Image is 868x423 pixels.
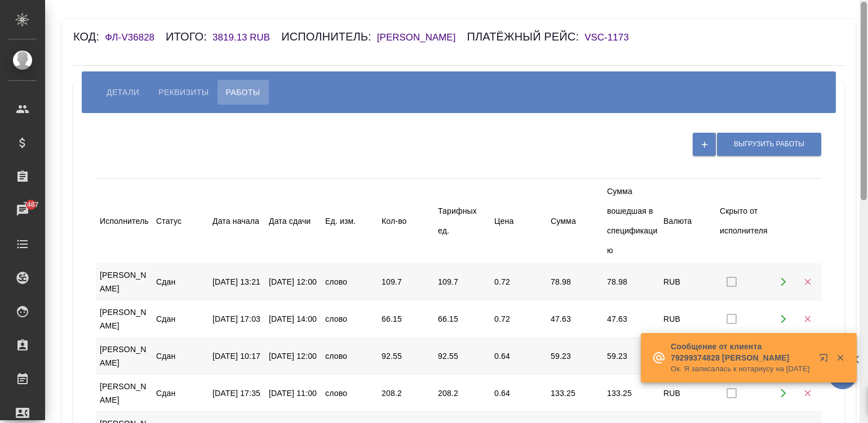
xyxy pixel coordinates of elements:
div: Сдан [153,382,210,404]
div: слово [322,271,379,292]
span: 7467 [16,199,45,210]
button: Открыть [772,307,795,330]
span: Работы [226,85,260,99]
h6: [PERSON_NAME] [377,32,467,43]
div: 66.15 [435,308,491,330]
div: слово [322,308,379,330]
div: Ед. изм. [325,211,376,231]
h6: VSC-1173 [584,32,640,43]
div: [DATE] 14:00 [266,308,322,330]
a: 7467 [3,196,42,224]
div: слово [322,345,379,367]
div: [DATE] 10:17 [210,345,266,367]
div: Сдан [153,308,210,330]
div: Сдан [153,345,210,367]
button: Удалить [796,307,819,330]
button: Открыть [772,270,795,293]
div: 0.72 [491,271,548,292]
div: [PERSON_NAME] [97,376,153,411]
div: 133.25 [548,382,604,404]
button: Открыть в новой вкладке [812,346,839,373]
span: Детали [107,85,139,99]
div: [PERSON_NAME] [97,264,153,299]
div: Статус [156,211,207,231]
span: Реквизиты [158,85,209,99]
div: 0.72 [491,308,548,330]
div: 208.2 [379,382,435,404]
div: Исполнитель [100,211,150,231]
div: Дата начала [212,211,263,231]
button: Выгрузить работы [717,133,821,156]
button: Закрыть [829,353,852,363]
div: 59.23 [604,345,661,367]
div: 47.63 [548,308,604,330]
span: Выгрузить работы [734,139,804,149]
div: 0.64 [491,345,548,367]
div: 109.7 [379,271,435,292]
div: Сумма [551,211,601,231]
div: [DATE] 12:00 [266,345,322,367]
h6: Платёжный рейс: [467,30,584,43]
div: 78.98 [548,271,604,292]
h6: Итого: [166,30,212,43]
div: [PERSON_NAME] [97,339,153,373]
div: Тарифных ед. [438,201,489,241]
div: 66.15 [379,308,435,330]
div: слово [322,382,379,404]
h6: Исполнитель: [281,30,377,43]
div: 59.23 [548,345,604,367]
div: 109.7 [435,271,491,292]
div: RUB [661,271,717,292]
div: Сдан [153,271,210,292]
div: RUB [661,308,717,330]
div: [DATE] 17:35 [210,382,266,404]
div: Кол-во [382,211,432,231]
div: [DATE] 13:21 [210,271,266,292]
div: [DATE] 12:00 [266,271,322,292]
p: Ок. Я записалась к нотариусу на [DATE] [671,363,812,375]
h6: 3819.13 RUB [212,32,281,43]
div: 0.64 [491,382,548,404]
div: Цена [494,211,545,231]
div: [DATE] 11:00 [266,382,322,404]
div: 78.98 [604,271,661,292]
div: 208.2 [435,382,491,404]
h6: ФЛ-V36828 [105,32,166,43]
div: 92.55 [435,345,491,367]
h6: Код: [73,30,105,43]
button: Удалить [796,270,819,293]
div: Валюта [663,211,714,231]
a: [PERSON_NAME] [377,33,467,42]
div: Сумма вошедшая в спецификацию [607,182,658,260]
div: Дата сдачи [269,211,320,231]
a: VSC-1173 [584,33,640,42]
p: Сообщение от клиента 79299374828 [PERSON_NAME] [671,341,812,363]
div: [DATE] 17:03 [210,308,266,330]
div: 47.63 [604,308,661,330]
div: Скрыто от исполнителя [720,201,770,241]
div: 92.55 [379,345,435,367]
div: [PERSON_NAME] [97,301,153,336]
div: 133.25 [604,382,661,404]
